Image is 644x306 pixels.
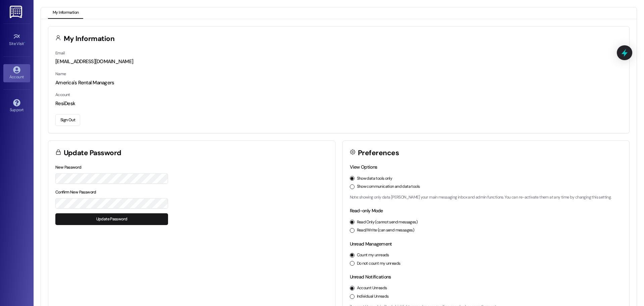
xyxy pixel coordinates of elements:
[55,58,622,65] div: [EMAIL_ADDRESS][DOMAIN_NAME]
[357,285,387,291] label: Account Unreads
[357,252,389,258] label: Count my unreads
[10,6,23,18] img: ResiDesk Logo
[357,261,400,267] label: Do not count my unreads
[55,100,622,107] div: ResiDesk
[55,114,80,126] button: Sign Out
[350,164,377,170] label: View Options
[358,149,399,157] h3: Preferences
[48,7,83,19] button: My Information
[357,176,392,182] label: Show data tools only
[55,92,70,97] label: Account
[357,219,418,225] label: Read Only (cannot send messages)
[55,213,168,225] button: Update Password
[357,227,415,233] label: Read/Write (can send messages)
[350,274,391,280] label: Unread Notifications
[3,64,30,82] a: Account
[3,97,30,115] a: Support
[3,31,30,49] a: Site Visit •
[350,208,383,214] label: Read-only Mode
[55,79,622,86] div: America's Rental Managers
[64,35,115,42] h3: My Information
[55,189,96,195] label: Confirm New Password
[357,294,389,300] label: Individual Unreads
[55,165,82,170] label: New Password
[24,40,25,45] span: •
[357,184,420,190] label: Show communication and data tools
[350,241,392,247] label: Unread Management
[64,149,121,157] h3: Update Password
[55,71,66,77] label: Name
[55,50,65,56] label: Email
[350,194,623,201] p: Note: showing only data [PERSON_NAME] your main messaging inbox and admin functions. You can re-a...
